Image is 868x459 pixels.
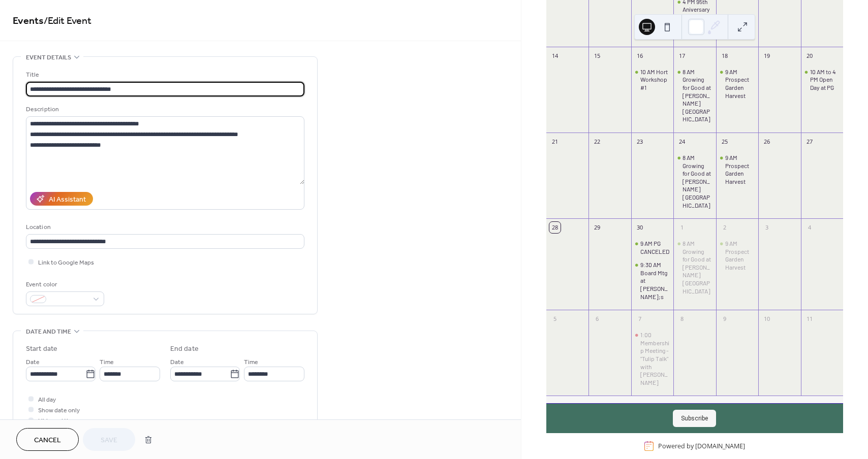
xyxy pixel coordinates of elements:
[673,68,716,123] div: 8 AM Growing for Good at Wakeman Town Farm
[30,192,93,206] button: AI Assistant
[725,154,754,185] div: 9 AM Prospect Garden Harvest
[244,357,258,368] span: Time
[719,222,730,233] div: 2
[13,11,44,31] a: Events
[719,313,730,324] div: 9
[719,50,730,61] div: 18
[549,313,561,324] div: 5
[673,154,716,209] div: 8 AM Growing for Good at Wakeman Town Farm
[683,240,711,295] div: 8 AM Growing for Good at [PERSON_NAME][GEOGRAPHIC_DATA]
[634,50,645,61] div: 16
[676,50,688,61] div: 17
[170,357,184,368] span: Date
[716,68,758,100] div: 9 AM Prospect Garden Harvest
[170,344,199,354] div: End date
[725,240,754,271] div: 9 AM Prospect Garden Harvest
[716,240,758,271] div: 9 AM Prospect Garden Harvest
[719,136,730,147] div: 25
[26,70,302,80] div: Title
[592,50,603,61] div: 15
[761,222,772,233] div: 3
[631,68,673,92] div: 10 AM Hort Workshop #1
[592,222,603,233] div: 29
[634,313,645,324] div: 7
[38,257,94,268] span: Link to Google Maps
[676,222,688,233] div: 1
[634,136,645,147] div: 23
[761,136,772,147] div: 26
[16,428,79,451] button: Cancel
[26,279,102,290] div: Event color
[695,442,745,450] a: [DOMAIN_NAME]
[676,136,688,147] div: 24
[634,222,645,233] div: 30
[804,136,815,147] div: 27
[673,410,716,427] button: Subscribe
[592,313,603,324] div: 6
[549,222,561,233] div: 28
[804,222,815,233] div: 4
[49,194,86,205] div: AI Assistant
[26,357,40,368] span: Date
[804,50,815,61] div: 20
[810,68,839,92] div: 10 AM to 4 PM Open Day at PG
[26,104,302,115] div: Description
[38,416,77,427] span: Hide end time
[38,395,56,405] span: All day
[640,68,669,92] div: 10 AM Hort Workshop #1
[761,313,772,324] div: 10
[549,50,561,61] div: 14
[725,68,754,100] div: 9 AM Prospect Garden Harvest
[26,344,57,354] div: Start date
[640,261,669,301] div: 9:30 AM Board Mtg at [PERSON_NAME];s
[658,442,745,450] div: Powered by
[683,68,711,123] div: 8 AM Growing for Good at [PERSON_NAME][GEOGRAPHIC_DATA]
[100,357,114,368] span: Time
[26,326,71,337] span: Date and time
[683,154,711,209] div: 8 AM Growing for Good at [PERSON_NAME][GEOGRAPHIC_DATA]
[549,136,561,147] div: 21
[761,50,772,61] div: 19
[673,240,716,295] div: 8 AM Growing for Good at Wakeman Town Farm
[640,331,669,386] div: 1:00 Membership Meeting - "Tulip Talk" with [PERSON_NAME]
[631,240,673,255] div: 9 AM PG CANCELED
[592,136,603,147] div: 22
[26,52,71,63] span: Event details
[801,68,843,92] div: 10 AM to 4 PM Open Day at PG
[631,261,673,301] div: 9:30 AM Board Mtg at Kathy;s
[44,11,91,31] span: / Edit Event
[38,405,80,416] span: Show date only
[676,313,688,324] div: 8
[640,240,669,255] div: 9 AM PG CANCELED
[804,313,815,324] div: 11
[716,154,758,185] div: 9 AM Prospect Garden Harvest
[631,331,673,386] div: 1:00 Membership Meeting - "Tulip Talk" with Heather Bolan
[34,435,61,446] span: Cancel
[26,222,302,233] div: Location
